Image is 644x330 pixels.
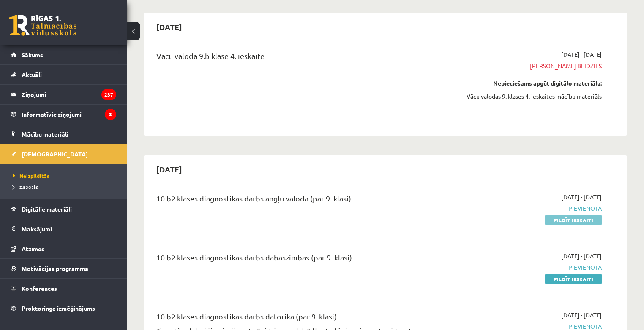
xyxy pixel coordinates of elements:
a: Motivācijas programma [11,259,116,278]
span: Motivācijas programma [22,265,88,272]
a: Digitālie materiāli [11,199,116,219]
span: [PERSON_NAME] beidzies [462,62,602,70]
a: Atzīmes [11,239,116,258]
span: Atzīmes [22,245,44,252]
a: Maksājumi [11,219,116,239]
h2: [DATE] [148,17,191,37]
a: Informatīvie ziņojumi3 [11,105,116,124]
a: Mācību materiāli [11,124,116,144]
span: Sākums [22,51,43,59]
a: Konferences [11,279,116,298]
span: [DATE] - [DATE] [561,193,602,201]
a: Rīgas 1. Tālmācības vidusskola [9,15,77,36]
span: [DATE] - [DATE] [561,50,602,59]
a: [DEMOGRAPHIC_DATA] [11,144,116,164]
a: Sākums [11,45,116,64]
span: Izlabotās [13,183,38,190]
span: Proktoringa izmēģinājums [22,304,95,312]
span: [DEMOGRAPHIC_DATA] [22,150,88,158]
i: 3 [105,109,116,120]
div: Vācu valoda 9.b klase 4. ieskaite [156,50,449,66]
span: Mācību materiāli [22,130,68,138]
span: Konferences [22,284,57,292]
span: Aktuāli [22,71,42,78]
a: Ziņojumi237 [11,85,116,104]
span: Neizpildītās [13,172,49,179]
a: Izlabotās [13,183,118,190]
legend: Ziņojumi [22,85,116,104]
span: [DATE] - [DATE] [561,252,602,260]
legend: Informatīvie ziņojumi [22,105,116,124]
a: Pildīt ieskaiti [545,215,602,225]
span: Digitālie materiāli [22,205,72,213]
legend: Maksājumi [22,219,116,239]
i: 237 [101,89,116,100]
h2: [DATE] [148,159,191,179]
div: Vācu valodas 9. klases 4. ieskaites mācību materiāls [462,92,602,101]
a: Pildīt ieskaiti [545,274,602,284]
a: Neizpildītās [13,172,118,180]
div: 10.b2 klases diagnostikas darbs datorikā (par 9. klasi) [156,311,449,326]
span: Pievienota [462,204,602,213]
div: 10.b2 klases diagnostikas darbs angļu valodā (par 9. klasi) [156,193,449,208]
a: Aktuāli [11,65,116,84]
span: Pievienota [462,263,602,272]
div: 10.b2 klases diagnostikas darbs dabaszinībās (par 9. klasi) [156,252,449,267]
div: Nepieciešams apgūt digitālo materiālu: [462,79,602,88]
a: Proktoringa izmēģinājums [11,298,116,318]
span: [DATE] - [DATE] [561,311,602,319]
